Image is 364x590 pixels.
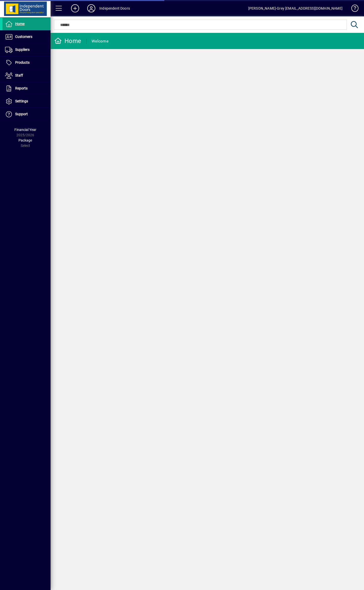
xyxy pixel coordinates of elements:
[15,112,28,116] span: Support
[3,95,51,108] a: Settings
[3,82,51,95] a: Reports
[15,86,28,90] span: Reports
[15,99,28,103] span: Settings
[248,4,343,12] div: [PERSON_NAME]-Grey [EMAIL_ADDRESS][DOMAIN_NAME]
[67,4,83,13] button: Add
[15,60,30,64] span: Products
[3,31,51,43] a: Customers
[99,4,130,12] div: Independent Doors
[15,35,32,39] span: Customers
[83,4,99,13] button: Profile
[3,69,51,82] a: Staff
[15,22,25,26] span: Home
[14,128,36,132] span: Financial Year
[348,1,358,17] a: Knowledge Base
[15,48,30,52] span: Suppliers
[54,37,81,45] div: Home
[3,56,51,69] a: Products
[15,73,23,77] span: Staff
[18,138,32,142] span: Package
[92,37,108,45] div: Welcome
[3,43,51,56] a: Suppliers
[3,108,51,121] a: Support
